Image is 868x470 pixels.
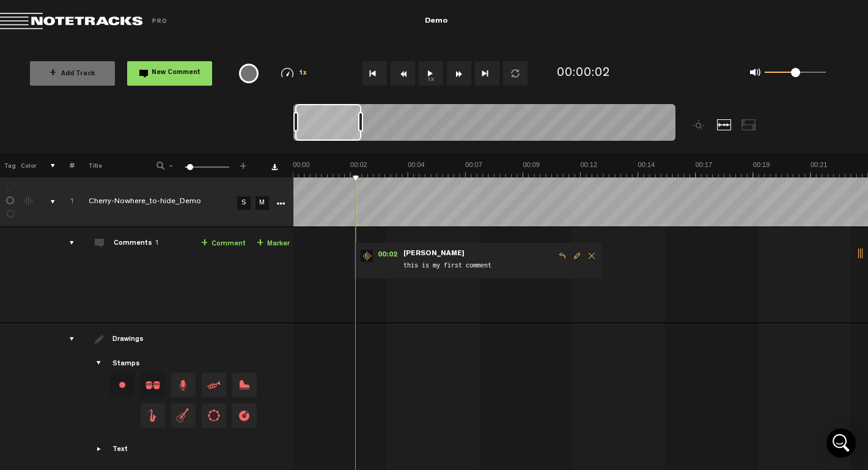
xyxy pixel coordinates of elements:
span: - [166,160,176,168]
span: Showcase text [95,444,105,454]
div: Stamps [112,359,140,370]
button: Loop [503,61,528,86]
span: + [257,239,263,248]
span: [PERSON_NAME] [402,250,466,258]
img: speedometer.svg [281,68,293,78]
span: Drag and drop a stamp [171,373,196,397]
div: Open Intercom Messenger [826,428,856,458]
span: 1 [155,240,159,247]
td: Click to change the order number 1 [56,177,75,227]
span: Edit comment [570,252,584,260]
div: Comments [114,239,159,249]
span: Showcase stamps [95,359,105,368]
div: comments, stamps & drawings [39,196,57,208]
img: star-track.png [361,250,373,262]
div: 00:00:02 [557,65,611,83]
div: Click to edit the title [89,196,248,209]
span: New Comment [152,70,200,76]
button: Go to end [475,61,499,86]
td: Change the color of the waveform [18,177,37,227]
button: 1x [419,61,443,86]
span: + [238,160,248,168]
span: Drag and drop a stamp [202,373,226,397]
a: S [237,196,251,210]
span: Delete comment [584,252,599,260]
span: Drag and drop a stamp [202,403,226,428]
div: Drawings [112,335,146,345]
button: Go to beginning [362,61,387,86]
div: Change the color of the waveform [20,196,39,207]
a: M [256,196,269,210]
div: comments [57,237,76,249]
a: Comment [201,237,246,251]
span: Drag and drop a stamp [141,373,165,397]
a: Download comments [271,164,278,170]
td: comments [56,227,75,323]
th: Color [18,153,37,177]
span: + [50,69,56,78]
button: New Comment [127,61,212,86]
td: comments, stamps & drawings [37,177,56,227]
div: Change stamp color.To change the color of an existing stamp, select the stamp on the right and th... [110,373,134,397]
div: Text [112,445,128,455]
div: {{ tooltip_message }} [239,64,259,83]
span: Add Track [50,71,95,78]
button: Rewind [391,61,415,86]
span: 1x [299,70,307,77]
span: Drag and drop a stamp [171,403,196,428]
button: +Add Track [30,61,115,86]
span: Drag and drop a stamp [232,373,257,397]
span: this is my first comment [402,259,555,273]
span: Drag and drop a stamp [232,403,257,428]
div: drawings [57,333,76,345]
span: + [201,239,208,248]
button: Fast Forward [447,61,471,86]
td: Click to edit the title Cherry-Nowhere_to-hide_Demo [75,177,234,227]
th: Title [75,153,140,177]
div: Click to change the order number [57,196,76,208]
a: Marker [257,237,290,251]
span: Drag and drop a stamp [141,403,165,428]
span: 00:02 [373,250,402,262]
th: # [56,153,75,177]
a: More [274,197,286,208]
span: Reply to comment [555,252,570,260]
div: 1x [267,68,321,78]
